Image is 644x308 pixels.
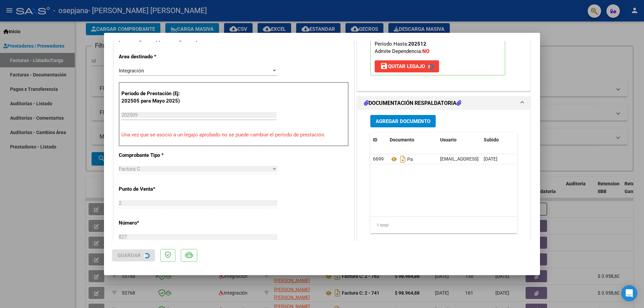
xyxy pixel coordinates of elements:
[481,133,515,147] datatable-header-cell: Subido
[119,151,188,159] p: Comprobante Tipo *
[373,137,377,142] span: ID
[357,110,530,249] div: DOCUMENTACIÓN RESPALDATORIA
[370,133,387,147] datatable-header-cell: ID
[437,133,481,147] datatable-header-cell: Usuario
[440,137,457,142] span: Usuario
[387,133,437,147] datatable-header-cell: Documento
[375,60,439,72] button: Quitar Legajo
[119,53,188,61] p: Area destinado *
[117,252,141,258] span: Guardar
[121,131,346,139] p: Una vez que se asoció a un legajo aprobado no se puede cambiar el período de prestación.
[121,90,189,105] p: Período de Prestación (Ej: 202505 para Mayo 2025)
[119,219,188,227] p: Número
[119,185,188,193] p: Punto de Venta
[440,156,593,162] span: [EMAIL_ADDRESS][DOMAIN_NAME] - [PERSON_NAME] [PERSON_NAME] -
[484,156,497,162] span: [DATE]
[370,217,517,234] div: 1 total
[398,154,407,165] i: Descargar documento
[515,133,548,147] datatable-header-cell: Acción
[119,166,140,172] span: Factura C
[408,41,426,47] strong: 202512
[390,137,414,142] span: Documento
[484,137,499,142] span: Subido
[380,63,425,69] span: Quitar Legajo
[357,97,530,110] mat-expansion-panel-header: DOCUMENTACIÓN RESPALDATORIA
[621,285,637,301] div: Open Intercom Messenger
[380,62,388,70] mat-icon: save
[390,157,413,162] span: Pa
[373,156,386,162] span: 66991
[119,68,144,74] span: Integración
[422,48,429,54] strong: NO
[112,249,155,261] button: Guardar
[370,115,436,127] button: Agregar Documento
[376,118,430,124] span: Agregar Documento
[364,99,461,107] h1: DOCUMENTACIÓN RESPALDATORIA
